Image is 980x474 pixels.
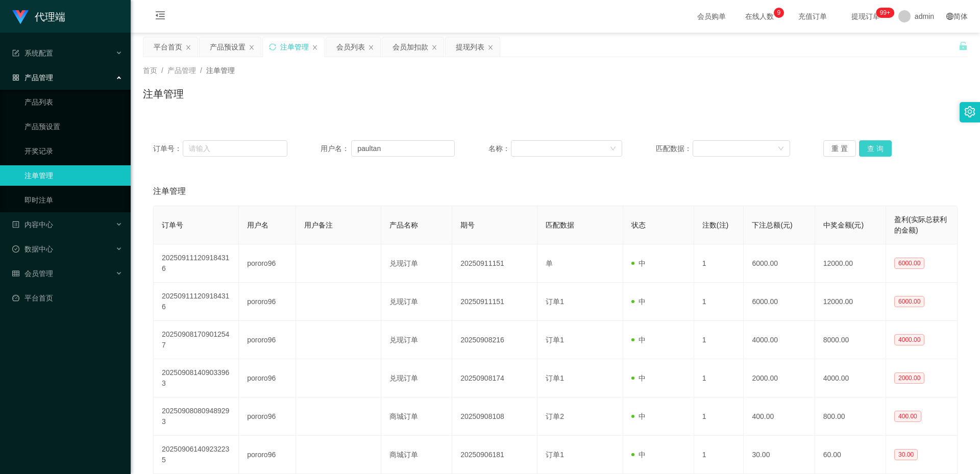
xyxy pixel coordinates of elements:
[12,270,19,277] i: 图标: table
[368,44,374,51] i: 图标: close
[823,221,864,229] span: 中奖金额(元)
[210,37,246,57] div: 产品预设置
[312,44,318,51] i: 图标: close
[744,321,815,359] td: 4000.00
[12,245,53,253] span: 数据中心
[777,8,781,18] p: 9
[381,321,452,359] td: 兑现订单
[143,1,178,33] i: 图标: menu-fold
[24,141,122,161] a: 开奖记录
[694,397,744,436] td: 1
[24,190,122,210] a: 即时注单
[894,449,918,460] span: 30.00
[12,12,65,20] a: 代理端
[12,73,53,82] span: 产品管理
[304,221,333,229] span: 用户备注
[894,215,947,234] span: 盈利(实际总获利的金额)
[946,13,953,20] i: 图标: global
[185,44,191,51] i: 图标: close
[321,143,351,154] span: 用户名：
[815,436,886,474] td: 60.00
[694,359,744,397] td: 1
[249,44,255,51] i: 图标: close
[631,259,646,267] span: 中
[488,143,511,154] span: 名称：
[894,296,924,307] span: 6000.00
[206,66,235,74] span: 注单管理
[183,140,287,157] input: 请输入
[239,321,296,359] td: pororo96
[24,165,122,186] a: 注单管理
[456,37,484,57] div: 提现列表
[815,359,886,397] td: 4000.00
[154,321,239,359] td: 202509081709012547
[12,49,19,57] i: 图标: form
[815,397,886,436] td: 800.00
[452,321,537,359] td: 20250908216
[859,140,892,157] button: 查 询
[351,140,455,157] input: 请输入
[694,436,744,474] td: 1
[631,336,646,344] span: 中
[154,397,239,436] td: 202509080809489293
[12,10,29,24] img: logo.9652507e.png
[894,334,924,345] span: 4000.00
[740,13,779,20] span: 在线人数
[452,244,537,283] td: 20250911151
[631,451,646,459] span: 中
[631,221,646,229] span: 状态
[239,436,296,474] td: pororo96
[452,283,537,321] td: 20250911151
[12,269,53,278] span: 会员管理
[546,221,574,229] span: 匹配数据
[161,66,163,74] span: /
[35,1,65,33] h1: 代理端
[546,297,564,306] span: 订单1
[631,297,646,306] span: 中
[154,244,239,283] td: 202509111209184316
[154,283,239,321] td: 202509111209184316
[876,8,894,18] sup: 1167
[381,244,452,283] td: 兑现订单
[546,451,564,459] span: 订单1
[778,145,784,153] i: 图标: down
[154,37,182,57] div: 平台首页
[631,412,646,420] span: 中
[154,359,239,397] td: 202509081409033963
[631,374,646,382] span: 中
[815,244,886,283] td: 12000.00
[389,221,418,229] span: 产品名称
[239,359,296,397] td: pororo96
[452,436,537,474] td: 20250906181
[546,336,564,344] span: 订单1
[143,66,157,74] span: 首页
[239,397,296,436] td: pororo96
[153,185,186,197] span: 注单管理
[143,86,184,102] h1: 注单管理
[694,244,744,283] td: 1
[774,8,784,18] sup: 9
[744,397,815,436] td: 400.00
[336,37,365,57] div: 会员列表
[846,13,885,20] span: 提现订单
[694,283,744,321] td: 1
[959,41,968,51] i: 图标: unlock
[894,372,924,384] span: 2000.00
[239,244,296,283] td: pororo96
[393,37,428,57] div: 会员加扣款
[12,288,122,308] a: 图标: dashboard平台首页
[200,66,202,74] span: /
[431,44,437,51] i: 图标: close
[12,245,19,253] i: 图标: check-circle-o
[694,321,744,359] td: 1
[381,283,452,321] td: 兑现订单
[744,244,815,283] td: 6000.00
[793,13,832,20] span: 充值订单
[12,221,19,228] i: 图标: profile
[12,49,53,57] span: 系统配置
[744,359,815,397] td: 2000.00
[12,74,19,81] i: 图标: appstore-o
[546,374,564,382] span: 订单1
[815,283,886,321] td: 12000.00
[752,221,792,229] span: 下注总额(元)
